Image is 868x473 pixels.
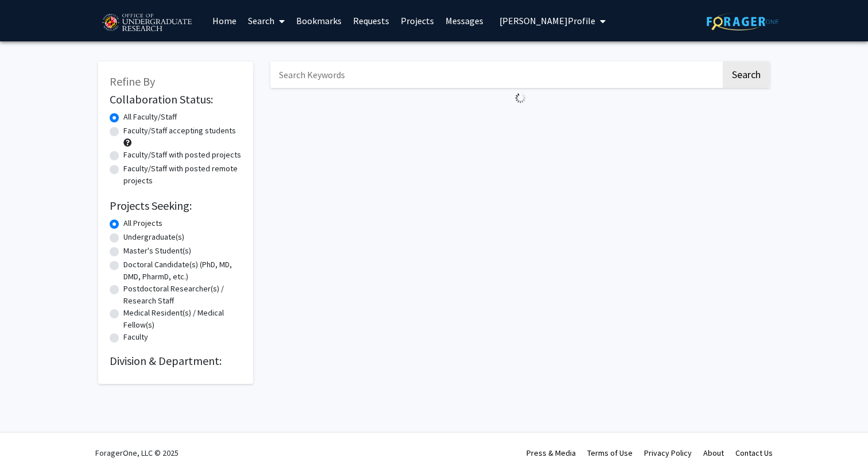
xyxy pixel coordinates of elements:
[123,125,236,137] label: Faculty/Staff accepting students
[123,307,242,331] label: Medical Resident(s) / Medical Fellow(s)
[703,448,724,458] a: About
[395,1,440,41] a: Projects
[95,433,179,473] div: ForagerOne, LLC © 2025
[123,111,177,123] label: All Faculty/Staff
[110,199,242,213] h2: Projects Seeking:
[123,163,242,187] label: Faculty/Staff with posted remote projects
[242,1,290,41] a: Search
[98,9,195,37] img: University of Maryland Logo
[110,354,242,368] h2: Division & Department:
[499,15,595,26] span: [PERSON_NAME] Profile
[270,61,721,88] input: Search Keywords
[123,245,191,257] label: Master's Student(s)
[123,259,242,283] label: Doctoral Candidate(s) (PhD, MD, DMD, PharmD, etc.)
[644,448,692,458] a: Privacy Policy
[587,448,633,458] a: Terms of Use
[526,448,576,458] a: Press & Media
[110,74,155,89] span: Refine By
[735,448,773,458] a: Contact Us
[123,331,148,343] label: Faculty
[207,1,242,41] a: Home
[347,1,395,41] a: Requests
[123,231,184,243] label: Undergraduate(s)
[707,13,778,30] img: ForagerOne Logo
[123,283,242,307] label: Postdoctoral Researcher(s) / Research Staff
[440,1,489,41] a: Messages
[723,61,770,88] button: Search
[123,149,241,161] label: Faculty/Staff with posted projects
[290,1,347,41] a: Bookmarks
[270,108,770,134] nav: Page navigation
[110,93,242,106] h2: Collaboration Status:
[123,217,162,229] label: All Projects
[510,88,530,108] img: Loading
